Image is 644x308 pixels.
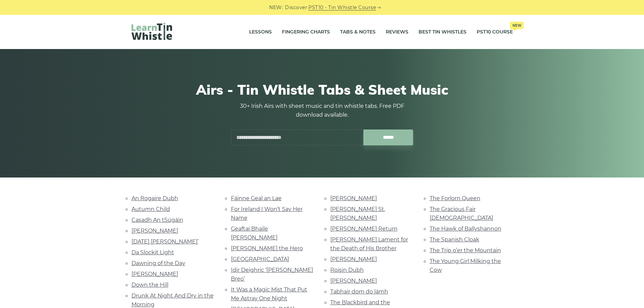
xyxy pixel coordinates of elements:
a: The Hawk of Ballyshannon [430,226,501,232]
a: The Gracious Fair [DEMOGRAPHIC_DATA] [430,206,493,221]
a: [GEOGRAPHIC_DATA] [231,256,289,262]
a: Autumn Child [132,206,170,212]
a: Tabhair dom do lámh [330,288,388,295]
a: The Forlorn Queen [430,195,480,202]
a: Fingering Charts [282,24,330,41]
a: Idir Deighric ‘[PERSON_NAME] Breo’ [231,267,313,282]
a: Dawning of the Day [132,260,185,266]
a: [PERSON_NAME] [132,271,178,277]
a: [PERSON_NAME] St. [PERSON_NAME] [330,206,385,221]
a: Roisin Dubh [330,267,364,273]
a: [PERSON_NAME] [330,195,377,202]
a: Down the Hill [132,282,168,288]
a: Lessons [249,24,272,41]
a: [PERSON_NAME] [330,278,377,284]
a: Drunk At Night And Dry in the Morning [132,292,214,308]
a: An Rogaire Dubh [132,195,178,202]
a: Tabs & Notes [340,24,376,41]
a: [PERSON_NAME] [132,228,178,234]
a: It Was a Magic Mist That Put Me Astray One Night [231,286,307,302]
a: [PERSON_NAME] Return [330,226,398,232]
a: [PERSON_NAME] the Hero [231,245,303,252]
a: Da Slockit Light [132,249,174,256]
a: Fáinne Geal an Lae [231,195,282,202]
span: New [510,22,524,29]
a: The Young Girl Milking the Cow [430,258,501,273]
a: Best Tin Whistles [419,24,467,41]
img: LearnTinWhistle.com [132,23,172,40]
a: Geaftaí Bhaile [PERSON_NAME] [231,226,278,241]
a: The Trip o’er the Mountain [430,247,501,254]
a: [PERSON_NAME] [330,256,377,262]
a: The Spanish Cloak [430,236,479,243]
p: 30+ Irish Airs with sheet music and tin whistle tabs. Free PDF download available. [231,102,413,119]
a: For Ireland I Won’t Say Her Name [231,206,303,221]
h1: Airs - Tin Whistle Tabs & Sheet Music [132,81,513,98]
a: Reviews [386,24,408,41]
a: Casadh An tSúgáin [132,217,183,223]
a: PST10 CourseNew [477,24,513,41]
a: [DATE] [PERSON_NAME]’ [132,238,198,245]
a: [PERSON_NAME] Lament for the Death of His Brother [330,236,408,252]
